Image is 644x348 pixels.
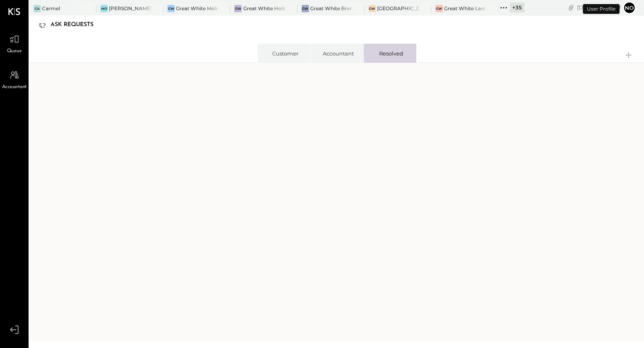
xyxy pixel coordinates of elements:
[363,44,416,63] li: Resolved
[583,4,620,14] div: User Profile
[310,5,352,12] div: Great White Brentwood
[176,5,218,12] div: Great White Melrose
[510,2,524,13] div: + 35
[623,1,636,14] button: no
[100,5,108,12] div: Mo
[7,48,22,55] span: Queue
[109,5,151,12] div: [PERSON_NAME]'s
[51,18,102,31] div: Ask Requests
[444,5,486,12] div: Great White Larchmont
[567,3,575,12] div: copy link
[319,50,358,57] div: Accountant
[234,5,242,12] div: GW
[302,5,309,12] div: GW
[0,67,28,91] a: Accountant
[266,50,304,57] div: Customer
[377,5,419,12] div: [GEOGRAPHIC_DATA]
[42,5,60,12] div: Carmel
[577,4,621,11] div: [DATE]
[243,5,285,12] div: Great White Holdings
[435,5,443,12] div: GW
[33,5,41,12] div: Ca
[0,31,28,55] a: Queue
[167,5,175,12] div: GW
[2,84,27,91] span: Accountant
[369,5,376,12] div: GW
